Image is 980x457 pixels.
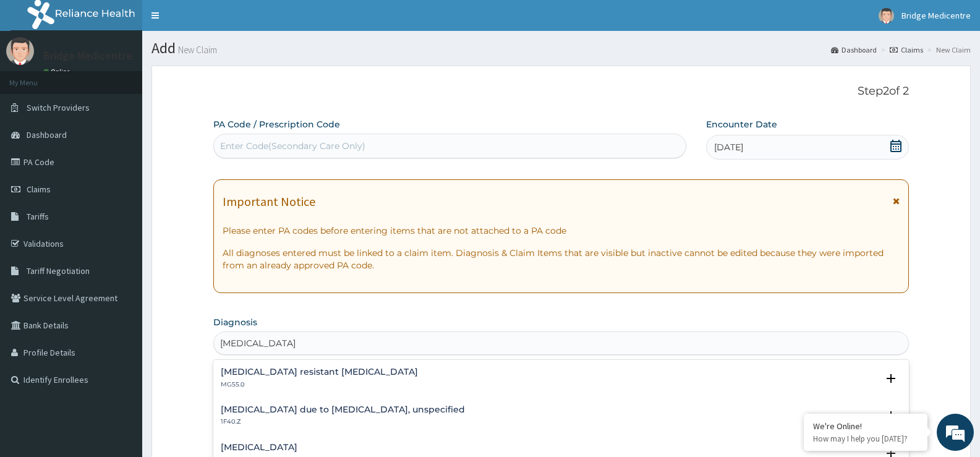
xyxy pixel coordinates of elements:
[72,145,171,270] span: We're online!
[27,211,49,222] span: Tariffs
[221,380,418,389] p: MG55.0
[221,443,297,452] h4: [MEDICAL_DATA]
[220,140,365,152] div: Enter Code(Secondary Care Only)
[27,265,90,276] span: Tariff Negotiation
[64,69,208,85] div: Chat with us now
[27,129,67,140] span: Dashboard
[924,45,971,55] li: New Claim
[221,405,465,414] h4: [MEDICAL_DATA] due to [MEDICAL_DATA], unspecified
[813,434,918,444] p: How may I help you today?
[890,45,923,55] a: Claims
[221,417,465,426] p: 1F40.Z
[884,408,898,423] i: open select status
[813,421,918,432] div: We're Online!
[213,85,909,98] p: Step 2 of 2
[706,118,777,130] label: Encounter Date
[884,371,898,386] i: open select status
[6,316,236,359] textarea: Type your message and hit 'Enter'
[901,10,971,21] span: Bridge Medicentre
[223,247,900,271] p: All diagnoses entered must be linked to a claim item. Diagnosis & Claim Items that are visible bu...
[6,37,34,65] img: User Image
[23,62,50,93] img: d_794563401_company_1708531726252_794563401
[203,6,232,36] div: Minimize live chat window
[879,8,894,23] img: User Image
[223,224,900,237] p: Please enter PA codes before entering items that are not attached to a PA code
[831,45,877,55] a: Dashboard
[27,102,90,113] span: Switch Providers
[221,367,418,377] h4: [MEDICAL_DATA] resistant [MEDICAL_DATA]
[213,118,340,130] label: PA Code / Prescription Code
[213,316,257,328] label: Diagnosis
[714,141,743,153] span: [DATE]
[151,40,971,56] h1: Add
[176,45,217,54] small: New Claim
[27,184,51,195] span: Claims
[43,67,73,76] a: Online
[223,195,315,208] h1: Important Notice
[43,50,132,61] p: Bridge Medicentre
